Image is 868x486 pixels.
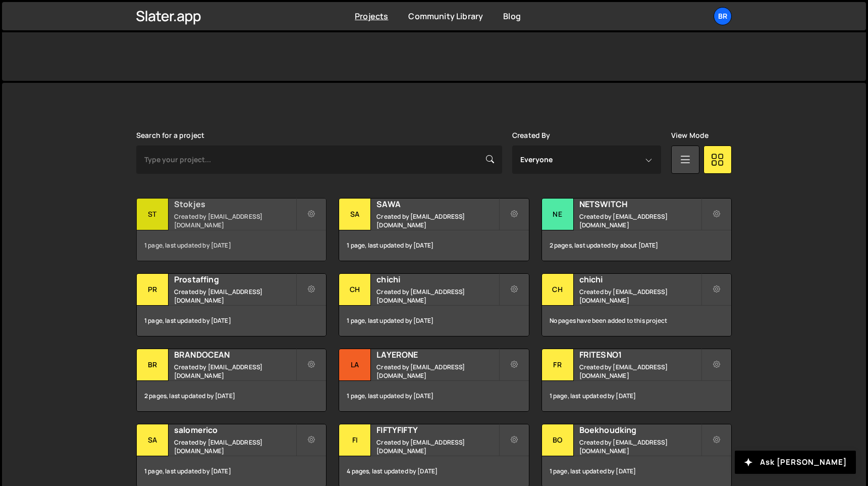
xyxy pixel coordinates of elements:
h2: chichi [376,274,498,285]
div: 1 page, last updated by [DATE] [339,306,528,336]
a: ch chichi Created by [EMAIL_ADDRESS][DOMAIN_NAME] 1 page, last updated by [DATE] [339,273,529,336]
small: Created by [EMAIL_ADDRESS][DOMAIN_NAME] [376,212,498,229]
a: ch chichi Created by [EMAIL_ADDRESS][DOMAIN_NAME] No pages have been added to this project [541,273,732,336]
a: Projects [355,11,388,22]
div: sa [137,424,169,456]
a: br [714,7,732,25]
div: ch [542,274,574,306]
a: LA LAYERONE Created by [EMAIL_ADDRESS][DOMAIN_NAME] 1 page, last updated by [DATE] [339,349,529,412]
div: St [137,199,169,230]
div: BR [137,349,169,381]
div: Bo [542,424,574,456]
small: Created by [EMAIL_ADDRESS][DOMAIN_NAME] [376,363,498,380]
h2: BRANDOCEAN [174,349,296,360]
label: View Mode [671,131,709,139]
small: Created by [EMAIL_ADDRESS][DOMAIN_NAME] [579,438,701,455]
div: 2 pages, last updated by [DATE] [137,381,326,411]
label: Created By [512,131,551,139]
small: Created by [EMAIL_ADDRESS][DOMAIN_NAME] [174,438,296,455]
div: NE [542,199,574,230]
div: Pr [137,274,169,306]
div: 1 page, last updated by [DATE] [542,381,731,411]
label: Search for a project [136,131,204,139]
div: 2 pages, last updated by about [DATE] [542,230,731,261]
h2: LAYERONE [376,349,498,360]
div: SA [339,199,371,230]
div: No pages have been added to this project [542,306,731,336]
button: Ask [PERSON_NAME] [735,451,856,474]
small: Created by [EMAIL_ADDRESS][DOMAIN_NAME] [579,212,701,229]
h2: FRITESNO1 [579,349,701,360]
div: FI [339,424,371,456]
div: LA [339,349,371,381]
h2: Boekhoudking [579,424,701,435]
h2: NETSWITCH [579,199,701,210]
small: Created by [EMAIL_ADDRESS][DOMAIN_NAME] [579,287,701,305]
small: Created by [EMAIL_ADDRESS][DOMAIN_NAME] [174,363,296,380]
div: 1 page, last updated by [DATE] [339,230,528,261]
div: ch [339,274,371,306]
h2: chichi [579,274,701,285]
h2: FIFTYFIFTY [376,424,498,435]
h2: Stokjes [174,199,296,210]
a: SA SAWA Created by [EMAIL_ADDRESS][DOMAIN_NAME] 1 page, last updated by [DATE] [339,198,529,261]
div: FR [542,349,574,381]
small: Created by [EMAIL_ADDRESS][DOMAIN_NAME] [174,212,296,229]
a: Community Library [408,11,483,22]
div: 1 page, last updated by [DATE] [339,381,528,411]
a: BR BRANDOCEAN Created by [EMAIL_ADDRESS][DOMAIN_NAME] 2 pages, last updated by [DATE] [136,349,327,412]
h2: SAWA [376,199,498,210]
h2: salomerico [174,424,296,435]
a: NE NETSWITCH Created by [EMAIL_ADDRESS][DOMAIN_NAME] 2 pages, last updated by about [DATE] [541,198,732,261]
a: St Stokjes Created by [EMAIL_ADDRESS][DOMAIN_NAME] 1 page, last updated by [DATE] [136,198,327,261]
div: 1 page, last updated by [DATE] [137,306,326,336]
input: Type your project... [136,145,502,174]
small: Created by [EMAIL_ADDRESS][DOMAIN_NAME] [174,287,296,305]
small: Created by [EMAIL_ADDRESS][DOMAIN_NAME] [579,363,701,380]
div: 1 page, last updated by [DATE] [137,230,326,261]
a: Pr Prostaffing Created by [EMAIL_ADDRESS][DOMAIN_NAME] 1 page, last updated by [DATE] [136,273,327,336]
h2: Prostaffing [174,274,296,285]
small: Created by [EMAIL_ADDRESS][DOMAIN_NAME] [376,287,498,305]
small: Created by [EMAIL_ADDRESS][DOMAIN_NAME] [376,438,498,455]
a: FR FRITESNO1 Created by [EMAIL_ADDRESS][DOMAIN_NAME] 1 page, last updated by [DATE] [541,349,732,412]
a: Blog [503,11,521,22]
